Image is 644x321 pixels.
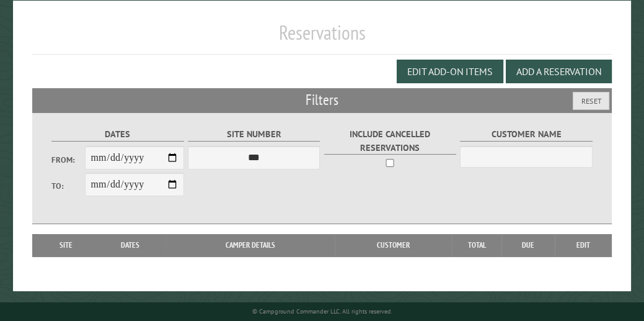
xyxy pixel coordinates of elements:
button: Edit Add-on Items [397,60,503,83]
th: Camper Details [166,234,335,256]
h2: Filters [32,88,612,112]
label: To: [51,180,84,192]
th: Edit [555,234,612,256]
label: Include Cancelled Reservations [324,127,456,155]
th: Total [452,234,501,256]
th: Due [501,234,555,256]
button: Add a Reservation [506,60,612,83]
th: Customer [335,234,452,256]
small: © Campground Commander LLC. All rights reserved. [252,307,392,315]
label: Site Number [188,127,320,142]
h1: Reservations [32,20,612,55]
label: From: [51,154,84,166]
label: Dates [51,127,183,142]
button: Reset [573,92,609,110]
label: Customer Name [460,127,592,142]
th: Site [38,234,94,256]
th: Dates [94,234,166,256]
